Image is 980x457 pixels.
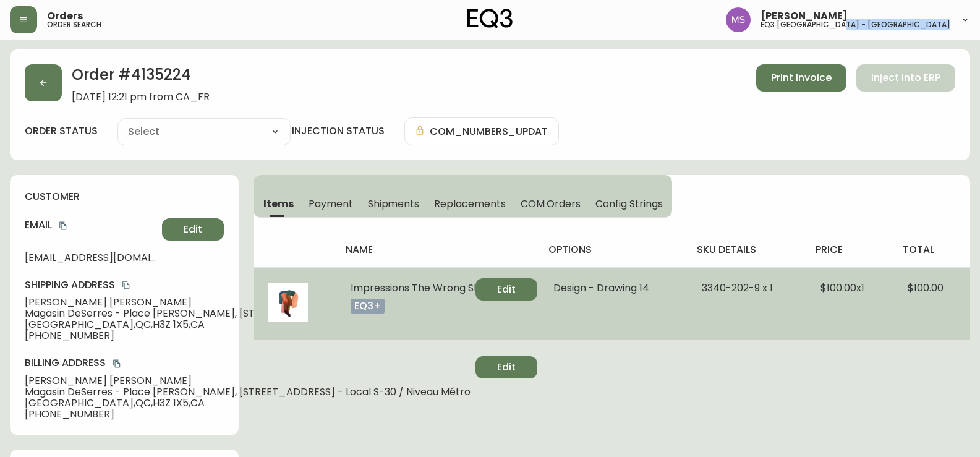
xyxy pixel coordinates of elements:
[467,9,513,28] img: logo
[771,71,832,85] span: Print Invoice
[475,356,537,378] button: Edit
[497,361,516,374] span: Edit
[25,356,471,370] h4: Billing Address
[25,387,471,398] span: Magasin DeSerres - Place [PERSON_NAME], [STREET_ADDRESS] - Local S-30 / Niveau Métro
[25,252,157,263] span: [EMAIL_ADDRESS][DOMAIN_NAME]
[25,278,471,292] h4: Shipping Address
[25,218,157,232] h4: Email
[111,357,123,370] button: copy
[25,330,471,341] span: [PHONE_NUMBER]
[346,243,529,257] h4: name
[816,243,883,257] h4: price
[434,197,505,210] span: Replacements
[368,197,420,210] span: Shipments
[521,197,581,210] span: COM Orders
[309,197,353,210] span: Payment
[184,223,202,236] span: Edit
[351,299,385,314] p: eq3+
[761,21,950,28] h5: eq3 [GEOGRAPHIC_DATA] - [GEOGRAPHIC_DATA]
[268,283,308,322] img: 7f288fad-4073-4c3d-9495-2e9dbd61b894Optional[the-wrong-shop-print-drawing-14].jpg
[553,283,672,294] li: Design - Drawing 14
[702,281,773,295] span: 3340-202-9 x 1
[908,281,944,295] span: $100.00
[25,190,224,203] h4: customer
[292,124,385,138] h4: injection status
[72,92,210,103] span: [DATE] 12:21 pm from CA_FR
[25,308,471,319] span: Magasin DeSerres - Place [PERSON_NAME], [STREET_ADDRESS] - Local S-30 / Niveau Métro
[820,281,864,295] span: $100.00 x 1
[162,218,224,241] button: Edit
[761,11,848,21] span: [PERSON_NAME]
[548,243,677,257] h4: options
[903,243,960,257] h4: total
[263,197,294,210] span: Items
[697,243,796,257] h4: sku details
[47,21,101,28] h5: order search
[25,409,471,420] span: [PHONE_NUMBER]
[72,64,210,92] h2: Order # 4135224
[25,319,471,330] span: [GEOGRAPHIC_DATA] , QC , H3Z 1X5 , CA
[57,220,69,232] button: copy
[351,281,493,295] span: Impressions The Wrong Shop
[25,398,471,409] span: [GEOGRAPHIC_DATA] , QC , H3Z 1X5 , CA
[47,11,83,21] span: Orders
[475,278,537,301] button: Edit
[756,64,846,92] button: Print Invoice
[726,7,751,32] img: 1b6e43211f6f3cc0b0729c9049b8e7af
[595,197,662,210] span: Config Strings
[25,297,471,308] span: [PERSON_NAME] [PERSON_NAME]
[25,375,471,387] span: [PERSON_NAME] [PERSON_NAME]
[497,283,516,296] span: Edit
[25,124,98,138] label: order status
[120,279,132,291] button: copy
